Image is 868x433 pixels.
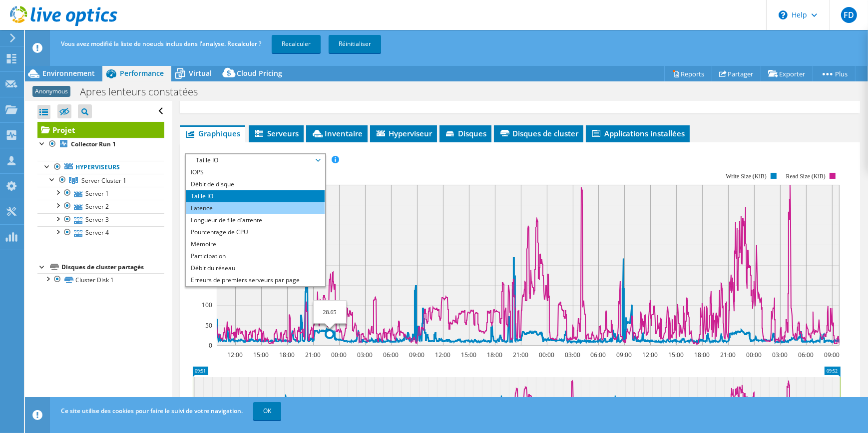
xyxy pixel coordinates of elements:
text: 50 [205,321,212,330]
span: Applications installées [591,128,685,138]
text: 15:00 [254,351,269,359]
span: Ce site utilise des cookies pour faire le suivi de votre navigation. [61,407,243,415]
a: Server 4 [37,226,164,239]
a: Collector Run 1 [37,138,164,151]
span: Taille IO [191,154,319,166]
a: Server 1 [37,187,164,200]
span: Hyperviseur [375,128,432,138]
span: Graphiques [185,128,240,138]
text: Read Size (KiB) [786,173,826,180]
text: 100 [202,301,212,309]
svg: \n [779,10,788,19]
text: 18:00 [695,351,710,359]
text: 06:00 [799,351,814,359]
text: 21:00 [306,351,321,359]
text: 18:00 [280,351,295,359]
text: 09:00 [410,351,425,359]
a: Plus [813,66,856,81]
a: Server Cluster 1 [37,174,164,187]
a: Recalculer [272,35,321,53]
text: 0 [209,341,212,350]
text: 12:00 [228,351,243,359]
li: IOPS [186,166,324,178]
b: Collector Run 1 [71,140,116,148]
span: FD [841,7,857,23]
text: 03:00 [565,351,581,359]
li: Participation [186,250,324,262]
text: 00:00 [539,351,555,359]
text: 06:00 [384,351,399,359]
span: Anonymous [32,86,70,97]
span: Disques de cluster [499,128,578,138]
text: 15:00 [461,351,477,359]
a: Réinitialiser [329,35,381,53]
a: Exporter [761,66,813,81]
a: Cluster Disk 1 [37,273,164,286]
h1: Apres lenteurs constatées [75,86,213,97]
span: Performance [120,68,164,78]
li: Latence [186,202,324,214]
text: 06:00 [591,351,606,359]
text: 00:00 [332,351,347,359]
span: Cloud Pricing [237,68,282,78]
li: Pourcentage de CPU [186,226,324,238]
text: 12:00 [435,351,451,359]
text: 15:00 [669,351,684,359]
li: Débit de disque [186,178,324,190]
text: 21:00 [721,351,736,359]
li: Erreurs de premiers serveurs par page [186,274,324,286]
li: Taille IO [186,190,324,202]
li: Débit du réseau [186,262,324,274]
text: 09:00 [617,351,632,359]
div: Disques de cluster partagés [61,261,164,273]
span: Inventaire [311,128,363,138]
a: Partager [712,66,761,81]
span: Server Cluster 1 [81,176,126,185]
span: Virtual [189,68,212,78]
span: Environnement [42,68,95,78]
a: Server 2 [37,200,164,213]
span: Vous avez modifié la liste de noeuds inclus dans l'analyse. Recalculer ? [61,39,261,48]
a: Hyperviseurs [37,161,164,174]
li: Mémoire [186,238,324,250]
span: Disques [444,128,486,138]
a: Reports [664,66,712,81]
span: Serveurs [254,128,299,138]
a: OK [253,402,281,420]
a: Projet [37,122,164,138]
li: Longueur de file d'attente [186,214,324,226]
text: 21:00 [513,351,529,359]
text: 12:00 [643,351,658,359]
text: 18:00 [487,351,503,359]
text: Write Size (KiB) [726,173,767,180]
text: 03:00 [358,351,373,359]
a: Server 3 [37,213,164,226]
text: 00:00 [747,351,762,359]
text: 09:00 [825,351,840,359]
text: 03:00 [773,351,788,359]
